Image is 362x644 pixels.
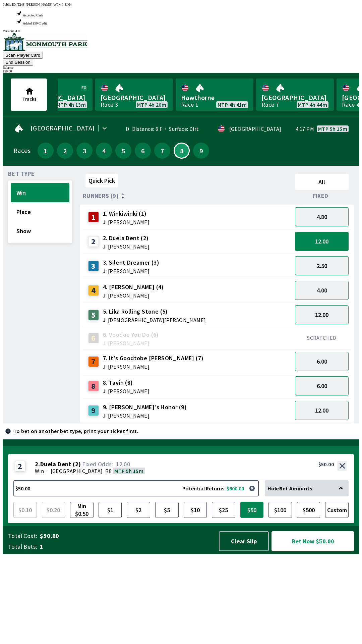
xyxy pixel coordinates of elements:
div: Race 7 [261,102,279,107]
span: Quick Pick [88,177,115,184]
span: $25 [214,503,234,516]
div: Balance [3,66,359,69]
button: 7 [154,143,170,159]
div: Version 1.4.0 [3,29,359,33]
span: 6.00 [317,382,327,390]
span: 2. Duela Dent (2) [103,234,149,243]
a: [GEOGRAPHIC_DATA]Race 3MTP 4h 20m [95,78,173,111]
button: Min $0.50 [70,502,94,518]
a: [GEOGRAPHIC_DATA]Race 7MTP 4h 44m [256,78,334,111]
span: 8 [176,149,187,152]
div: Race 4 [342,102,359,107]
span: J: [PERSON_NAME] [103,340,159,346]
div: $ 50.00 [3,69,359,73]
button: 8 [174,143,190,159]
span: Added $50 Credit [23,21,47,25]
button: 5 [115,143,131,159]
img: venue logo [3,33,87,51]
span: Distance: 6 F [132,125,162,132]
button: 6.00 [295,352,349,371]
span: Place [16,208,64,216]
button: $100 [268,502,292,518]
span: 4.00 [317,286,327,294]
span: $500 [299,503,319,516]
button: $5 [155,502,179,518]
span: 3. Silent Dreamer (3) [103,258,159,267]
button: Bet Now $50.00 [271,531,354,551]
div: 6 [88,333,99,343]
span: [GEOGRAPHIC_DATA] [101,93,168,102]
span: Accepted Cash [23,13,43,17]
div: [GEOGRAPHIC_DATA] [229,126,282,131]
button: Win [11,183,69,202]
span: 7 [156,148,169,153]
span: 9. [PERSON_NAME]'s Honor (9) [103,403,187,412]
span: $100 [270,503,290,516]
span: Win [35,468,44,474]
button: 2.50 [295,256,349,275]
button: Custom [325,502,349,518]
span: Tracks [22,96,37,102]
button: All [295,174,349,190]
div: Race 3 [101,102,118,107]
div: Public ID: [3,3,359,6]
div: 8 [88,381,99,391]
div: 1 [88,212,99,222]
span: J: [PERSON_NAME] [103,268,159,274]
button: 4.00 [295,281,349,300]
button: 9 [193,143,209,159]
span: Hawthorne [181,93,248,102]
span: · [47,468,48,474]
div: Race 1 [181,102,198,107]
span: J: [PERSON_NAME] [103,293,164,298]
span: MTP 4h 13m [57,102,86,107]
span: J: [PERSON_NAME] [103,364,204,369]
div: 7 [88,356,99,367]
button: $500 [297,502,320,518]
span: 7. It's Goodtobe [PERSON_NAME] (7) [103,354,204,363]
span: 4 [98,148,110,153]
button: 3 [76,143,93,159]
div: 0 [118,126,129,131]
button: 4 [96,143,112,159]
span: 6.00 [317,358,327,365]
span: Duela Dent [40,461,71,468]
span: MTP 4h 20m [137,102,166,107]
span: Custom [327,503,347,516]
span: 1 [40,543,213,551]
button: $2 [127,502,150,518]
p: To bet on another bet type, print your ticket first. [13,428,138,434]
span: MTP 4h 44m [298,102,327,107]
span: J: [DEMOGRAPHIC_DATA][PERSON_NAME] [103,317,206,323]
button: 12.00 [295,232,349,251]
span: Bet Type [8,171,35,176]
span: 12.00 [116,460,130,468]
button: 6 [135,143,151,159]
span: $10 [185,503,205,516]
button: $50 [240,502,264,518]
button: Scan Player Card [3,52,43,59]
button: 6.00 [295,376,349,395]
span: 12.00 [315,311,328,319]
span: 5 [117,148,130,153]
span: Surface: Dirt [162,125,199,132]
span: Total Bets: [8,543,37,551]
button: $1 [99,502,122,518]
span: 1. Winkiwinki (1) [103,209,149,218]
span: 2.50 [317,262,327,270]
span: MTP 4h 41m [218,102,247,107]
span: [GEOGRAPHIC_DATA] [261,93,328,102]
div: SCRATCHED [295,334,349,341]
span: Show [16,227,64,235]
span: ( 2 ) [73,461,81,468]
span: [GEOGRAPHIC_DATA] [31,125,95,131]
span: Fixed [313,193,328,199]
span: Win [16,189,64,197]
span: 9 [195,148,207,153]
button: $10 [184,502,207,518]
span: 1 [39,148,52,153]
span: 6 [136,148,149,153]
button: 1 [38,143,54,159]
button: Quick Pick [85,174,118,187]
span: J: [PERSON_NAME] [103,244,149,249]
